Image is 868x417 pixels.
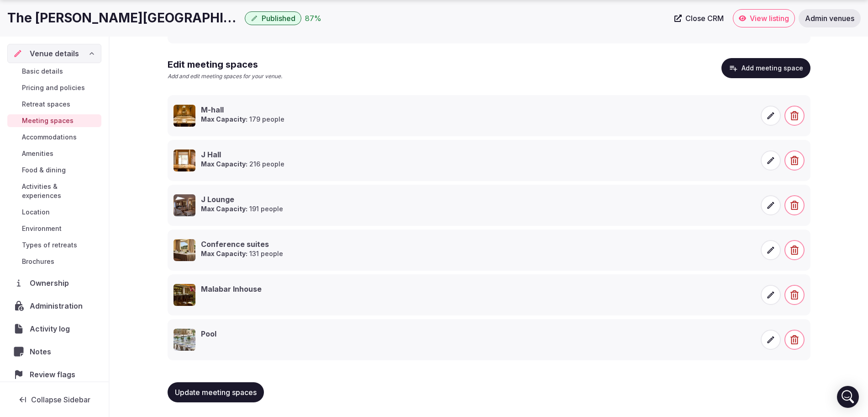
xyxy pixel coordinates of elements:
p: 179 people [201,115,284,124]
a: Close CRM [669,9,729,27]
a: Environment [7,222,101,235]
a: Food & dining [7,164,101,176]
h3: J Hall [201,150,284,160]
img: Conference suites [174,239,195,261]
a: Amenities [7,147,101,160]
span: Basic details [22,67,63,76]
a: Administration [7,296,101,315]
strong: Max Capacity: [201,250,247,257]
strong: Max Capacity: [201,160,247,168]
h3: M-hall [201,105,284,115]
span: Ownership [30,278,73,289]
a: Admin venues [799,9,861,27]
span: Pricing and policies [22,83,85,92]
h3: Malabar Inhouse [201,284,262,294]
span: View listing [750,14,789,23]
img: M-hall [174,105,195,127]
img: J Lounge [174,194,195,216]
span: Review flags [30,369,79,380]
span: Meeting spaces [22,116,74,125]
a: Types of retreats [7,239,101,251]
span: Activity log [30,323,74,334]
span: Administration [30,300,86,311]
p: 216 people [201,160,284,169]
a: Accommodations [7,131,101,144]
span: Accommodations [22,133,77,142]
p: 131 people [201,249,283,258]
strong: Max Capacity: [201,115,247,123]
span: Collapse Sidebar [31,395,90,404]
span: Location [22,208,50,217]
button: Add meeting space [721,58,810,78]
h1: The [PERSON_NAME][GEOGRAPHIC_DATA] [7,9,241,27]
h3: J Lounge [201,194,283,204]
button: Collapse Sidebar [7,390,101,410]
h2: Edit meeting spaces [168,58,282,71]
button: 87% [305,13,321,24]
a: Review flags [7,365,101,384]
a: Activities & experiences [7,180,101,202]
span: Close CRM [685,14,724,23]
a: Notes [7,342,101,361]
span: Food & dining [22,166,66,175]
span: Environment [22,224,62,233]
button: Update meeting spaces [168,382,264,402]
a: Brochures [7,255,101,268]
h3: Conference suites [201,239,283,249]
span: Retreat spaces [22,100,70,109]
span: Brochures [22,257,54,266]
a: Activity log [7,319,101,338]
p: Add and edit meeting spaces for your venue. [168,73,282,80]
strong: Max Capacity: [201,205,247,213]
img: J Hall [174,150,195,171]
a: View listing [733,9,795,27]
a: Ownership [7,273,101,293]
div: 87 % [305,13,321,24]
span: Activities & experiences [22,182,98,200]
div: Open Intercom Messenger [837,386,859,408]
a: Basic details [7,65,101,78]
span: Amenities [22,149,53,158]
span: Venue details [30,48,79,59]
span: Admin venues [805,14,854,23]
span: Types of retreats [22,241,77,250]
span: Published [262,14,295,23]
img: Pool [174,329,195,351]
img: Malabar Inhouse [174,284,195,306]
span: Update meeting spaces [175,388,257,397]
a: Location [7,206,101,219]
a: Meeting spaces [7,114,101,127]
button: Published [245,11,301,25]
a: Pricing and policies [7,81,101,94]
span: Notes [30,346,55,357]
h3: Pool [201,329,216,339]
a: Retreat spaces [7,98,101,111]
p: 191 people [201,204,283,214]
